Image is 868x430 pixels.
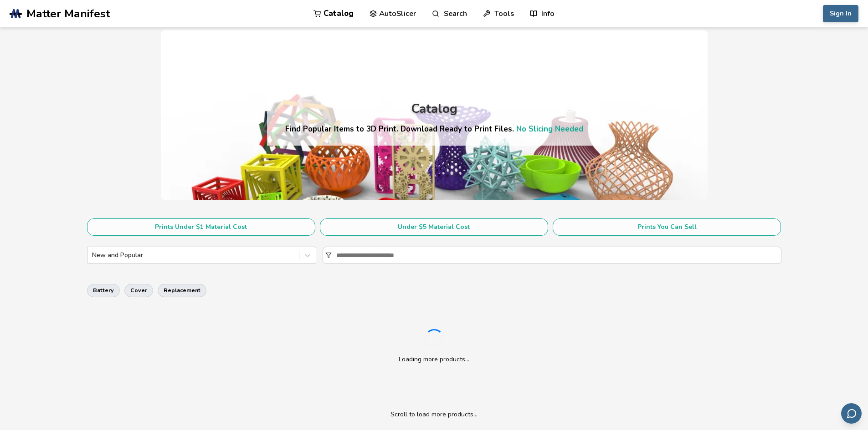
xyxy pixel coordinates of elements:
[411,102,457,116] div: Catalog
[96,410,772,419] p: Scroll to load more products...
[87,218,315,236] button: Prints Under $1 Material Cost
[553,218,781,236] button: Prints You Can Sell
[841,403,862,424] button: Send feedback via email
[124,284,153,297] button: cover
[823,5,858,22] button: Sign In
[92,252,94,259] input: New and Popular
[516,124,583,134] a: No Slicing Needed
[26,7,110,20] span: Matter Manifest
[87,284,120,297] button: battery
[158,284,206,297] button: replacement
[399,354,469,364] p: Loading more products...
[285,124,583,134] h4: Find Popular Items to 3D Print. Download Ready to Print Files.
[320,218,548,236] button: Under $5 Material Cost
